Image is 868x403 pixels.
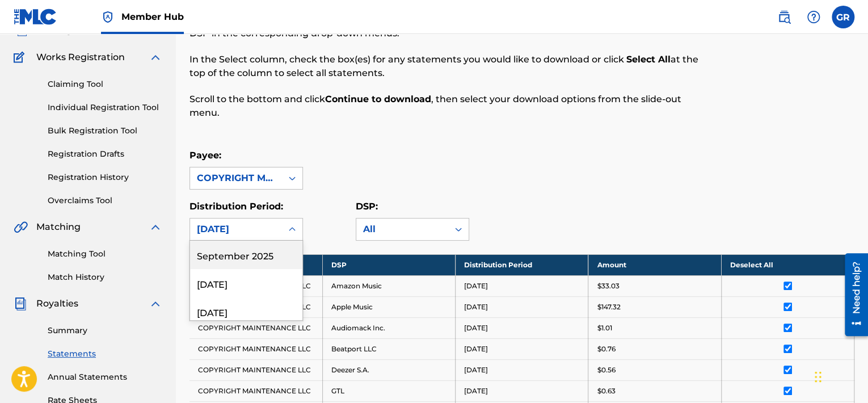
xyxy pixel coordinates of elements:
p: $1.01 [597,323,612,333]
label: Distribution Period: [189,201,283,212]
span: Royalties [36,297,78,310]
div: September 2025 [190,241,302,269]
a: Summary [48,325,162,337]
a: Registration History [48,171,162,183]
td: COPYRIGHT MAINTENANCE LLC [189,359,322,380]
p: $0.63 [597,386,615,396]
div: [DATE] [190,269,302,297]
span: Member Hub [121,10,184,23]
p: $147.32 [597,302,620,312]
label: DSP: [356,201,378,212]
td: COPYRIGHT MAINTENANCE LLC [189,338,322,359]
a: Individual Registration Tool [48,102,162,114]
th: Amount [588,254,721,275]
td: Deezer S.A. [322,359,455,380]
label: Payee: [189,150,221,161]
img: Royalties [14,297,27,310]
td: [DATE] [456,338,588,359]
span: Matching [36,220,81,234]
img: expand [149,51,162,64]
p: $0.56 [597,365,615,375]
div: Help [802,6,825,28]
td: Beatport LLC [322,338,455,359]
img: expand [149,297,162,310]
strong: Select All [626,54,671,65]
div: [DATE] [197,223,275,236]
td: GTL [322,380,455,401]
img: Matching [14,220,28,234]
img: expand [149,220,162,234]
div: User Menu [832,6,854,28]
a: Match History [48,271,162,283]
p: Scroll to the bottom and click , then select your download options from the slide-out menu. [189,93,701,120]
a: CatalogCatalog [14,23,72,37]
a: Bulk Registration Tool [48,125,162,137]
div: [DATE] [190,297,302,326]
td: [DATE] [456,275,588,296]
td: COPYRIGHT MAINTENANCE LLC [189,380,322,401]
p: In the Select column, check the box(es) for any statements you would like to download or click at... [189,53,701,80]
img: help [807,10,820,24]
div: Drag [815,360,821,394]
iframe: Resource Center [836,249,868,341]
img: Top Rightsholder [101,10,115,24]
a: Claiming Tool [48,78,162,90]
strong: Continue to download [325,94,431,104]
td: Apple Music [322,296,455,317]
p: $0.76 [597,344,615,354]
td: [DATE] [456,380,588,401]
img: search [777,10,791,24]
a: Statements [48,348,162,360]
div: COPYRIGHT MAINTENANCE LLC [197,171,275,185]
td: [DATE] [456,317,588,338]
a: Registration Drafts [48,148,162,160]
a: Public Search [773,6,795,28]
img: MLC Logo [14,9,57,25]
img: Works Registration [14,51,28,64]
td: Amazon Music [322,275,455,296]
td: Audiomack Inc. [322,317,455,338]
td: [DATE] [456,359,588,380]
span: Works Registration [36,51,125,64]
p: $33.03 [597,281,619,291]
div: All [363,223,441,236]
a: Matching Tool [48,248,162,260]
th: Deselect All [721,254,854,275]
a: Overclaims Tool [48,195,162,207]
td: [DATE] [456,296,588,317]
th: Distribution Period [456,254,588,275]
a: Annual Statements [48,371,162,383]
iframe: Chat Widget [811,349,868,403]
td: COPYRIGHT MAINTENANCE LLC [189,317,322,338]
th: DSP [322,254,455,275]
